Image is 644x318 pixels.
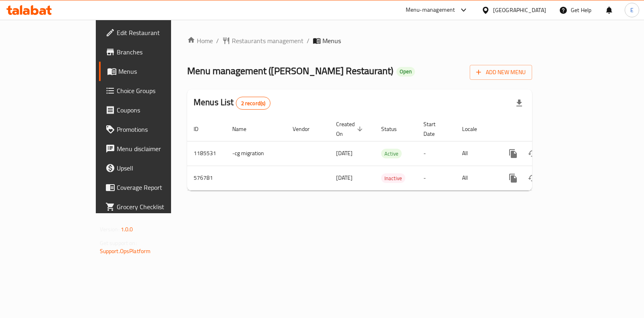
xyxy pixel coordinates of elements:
[99,197,203,216] a: Grocery Checklist
[322,36,341,46] span: Menus
[100,238,137,248] span: Get support on:
[236,97,271,110] div: Total records count
[423,119,446,139] span: Start Date
[216,36,219,46] li: /
[417,141,456,166] td: -
[100,246,151,256] a: Support.OpsPlatform
[232,124,257,134] span: Name
[232,36,303,46] span: Restaurants management
[99,120,203,139] a: Promotions
[336,119,365,139] span: Created On
[510,94,529,113] div: Export file
[99,139,203,158] a: Menu disclaimer
[236,100,270,107] span: 2 record(s)
[117,125,197,134] span: Promotions
[336,148,353,158] span: [DATE]
[523,168,542,188] button: Change Status
[117,47,197,57] span: Branches
[504,144,523,163] button: more
[504,168,523,188] button: more
[117,105,197,115] span: Coupons
[396,67,415,77] div: Open
[456,166,497,190] td: All
[118,67,197,76] span: Menus
[100,224,120,235] span: Version:
[456,141,497,166] td: All
[476,67,526,77] span: Add New Menu
[630,6,634,15] span: E
[497,117,587,141] th: Actions
[462,124,487,134] span: Locale
[336,173,353,183] span: [DATE]
[194,96,270,110] h2: Menus List
[187,117,587,191] table: enhanced table
[493,6,546,15] div: [GEOGRAPHIC_DATA]
[187,166,226,190] td: 576781
[117,183,197,192] span: Coverage Report
[117,28,197,37] span: Edit Restaurant
[99,158,203,178] a: Upsell
[99,23,203,42] a: Edit Restaurant
[417,166,456,190] td: -
[226,141,286,166] td: -cg migration
[470,65,532,80] button: Add New Menu
[117,144,197,154] span: Menu disclaimer
[117,163,197,173] span: Upsell
[523,144,542,163] button: Change Status
[99,178,203,197] a: Coverage Report
[117,86,197,96] span: Choice Groups
[307,36,310,46] li: /
[194,124,209,134] span: ID
[99,81,203,100] a: Choice Groups
[381,174,405,183] span: Inactive
[99,62,203,81] a: Menus
[381,149,402,158] span: Active
[117,202,197,212] span: Grocery Checklist
[222,36,303,46] a: Restaurants management
[121,224,133,235] span: 1.0.0
[381,149,402,158] div: Active
[381,124,407,134] span: Status
[406,5,455,15] div: Menu-management
[293,124,320,134] span: Vendor
[187,36,532,46] nav: breadcrumb
[187,141,226,166] td: 1185531
[99,100,203,120] a: Coupons
[396,68,415,75] span: Open
[99,42,203,62] a: Branches
[187,62,393,80] span: Menu management ( [PERSON_NAME] Restaurant )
